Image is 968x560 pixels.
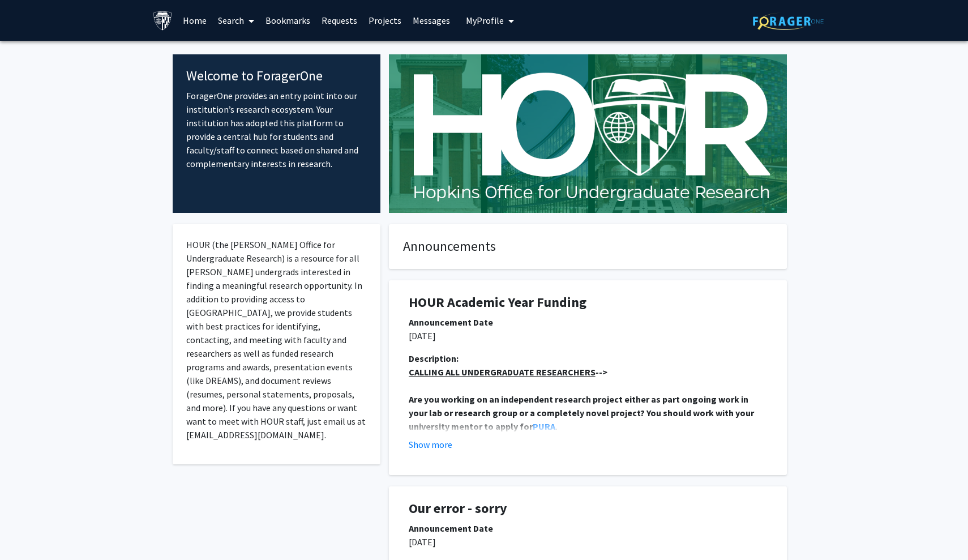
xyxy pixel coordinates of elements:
span: My Profile [466,15,504,26]
img: Johns Hopkins University Logo [153,11,173,31]
a: Home [177,1,212,40]
div: Announcement Date [409,521,767,535]
a: Messages [407,1,456,40]
a: PURA [533,421,555,432]
u: CALLING ALL UNDERGRADUATE RESEARCHERS [409,366,596,378]
img: Cover Image [389,54,787,213]
img: ForagerOne Logo [753,12,824,30]
a: Bookmarks [260,1,316,40]
h1: Our error - sorry [409,501,767,517]
div: Description: [409,352,767,365]
p: [DATE] [409,329,767,343]
p: ForagerOne provides an entry point into our institution’s research ecosystem. Your institution ha... [186,89,367,170]
a: Search [212,1,260,40]
iframe: Chat [8,509,48,552]
div: Announcement Date [409,315,767,329]
p: . [409,392,767,433]
h4: Welcome to ForagerOne [186,68,367,84]
strong: Are you working on an independent research project either as part ongoing work in your lab or res... [409,394,756,432]
strong: --> [409,366,607,378]
button: Show more [409,438,452,451]
a: Requests [316,1,363,40]
h4: Announcements [403,238,773,255]
h1: HOUR Academic Year Funding [409,294,767,311]
p: HOUR (the [PERSON_NAME] Office for Undergraduate Research) is a resource for all [PERSON_NAME] un... [186,238,367,442]
a: Projects [363,1,407,40]
p: [DATE] [409,535,767,549]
